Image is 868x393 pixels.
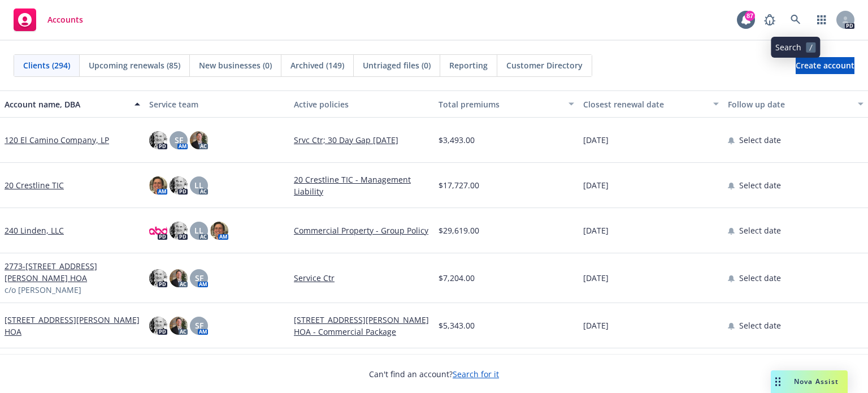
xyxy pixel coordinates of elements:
[170,222,188,240] img: photo
[194,179,203,191] span: LL
[583,319,609,331] span: [DATE]
[5,284,81,296] span: c/o [PERSON_NAME]
[170,317,188,335] img: photo
[194,224,203,236] span: LL
[583,179,609,191] span: [DATE]
[794,377,839,386] span: Nova Assist
[583,134,609,146] span: [DATE]
[149,131,167,149] img: photo
[89,59,180,71] span: Upcoming renewals (85)
[449,59,488,71] span: Reporting
[439,224,479,236] span: $29,619.00
[289,90,434,118] button: Active policies
[439,319,475,331] span: $5,343.00
[5,260,140,284] a: 2773-[STREET_ADDRESS][PERSON_NAME] HOA
[583,272,609,284] span: [DATE]
[369,368,499,380] span: Can't find an account?
[290,59,344,71] span: Archived (149)
[739,272,781,284] span: Select date
[739,179,781,191] span: Select date
[149,317,167,335] img: photo
[771,370,785,393] div: Drag to move
[439,98,562,110] div: Total premiums
[506,59,583,71] span: Customer Directory
[23,59,70,71] span: Clients (294)
[294,314,429,338] a: [STREET_ADDRESS][PERSON_NAME] HOA - Commercial Package
[784,8,807,31] a: Search
[195,319,203,331] span: SF
[170,176,188,195] img: photo
[149,98,285,110] div: Service team
[175,134,183,146] span: SF
[149,176,167,195] img: photo
[294,224,429,236] a: Commercial Property - Group Policy
[771,370,848,393] button: Nova Assist
[9,4,88,36] a: Accounts
[723,90,868,118] button: Follow up date
[170,269,188,287] img: photo
[5,134,109,146] a: 120 El Camino Company, LP
[583,224,609,236] span: [DATE]
[5,179,64,191] a: 20 Crestline TIC
[190,131,208,149] img: photo
[439,179,479,191] span: $17,727.00
[439,272,475,284] span: $7,204.00
[47,15,83,24] span: Accounts
[149,269,167,287] img: photo
[434,90,579,118] button: Total premiums
[796,57,854,74] a: Create account
[149,222,167,240] img: photo
[739,224,781,236] span: Select date
[5,224,64,236] a: 240 Linden, LLC
[796,55,854,76] span: Create account
[739,134,781,146] span: Select date
[5,98,128,110] div: Account name, DBA
[583,98,706,110] div: Closest renewal date
[199,59,272,71] span: New businesses (0)
[363,59,431,71] span: Untriaged files (0)
[810,8,833,31] a: Switch app
[294,174,429,197] a: 20 Crestline TIC - Management Liability
[453,369,499,379] a: Search for it
[745,11,755,21] div: 87
[210,222,228,240] img: photo
[294,272,429,284] a: Service Ctr
[728,98,851,110] div: Follow up date
[579,90,723,118] button: Closest renewal date
[294,134,429,146] a: Srvc Ctr; 30 Day Gap [DATE]
[758,8,781,31] a: Report a Bug
[5,314,140,338] a: [STREET_ADDRESS][PERSON_NAME] HOA
[145,90,289,118] button: Service team
[294,98,429,110] div: Active policies
[739,319,781,331] span: Select date
[439,134,475,146] span: $3,493.00
[195,272,203,284] span: SF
